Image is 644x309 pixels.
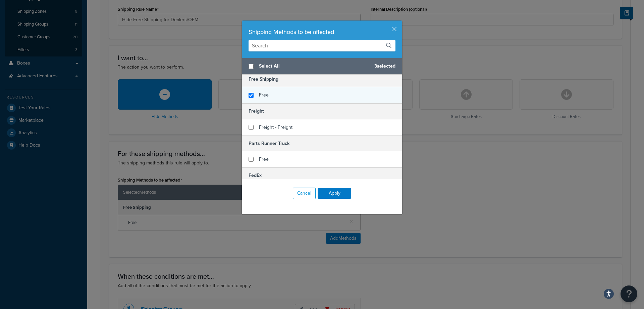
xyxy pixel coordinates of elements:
button: Cancel [293,188,316,199]
button: Apply [318,188,351,199]
span: Free [259,91,269,99]
span: Select All [259,62,369,71]
h5: Free Shipping [242,71,402,87]
h5: Freight [242,103,402,119]
h5: Parts Runner Truck [242,136,402,151]
h5: FedEx [242,167,402,183]
div: Shipping Methods to be affected [249,27,395,37]
span: Free [259,156,269,163]
div: 3 selected [242,58,402,75]
input: Search [249,40,395,51]
span: Freight - Freight [259,124,292,131]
